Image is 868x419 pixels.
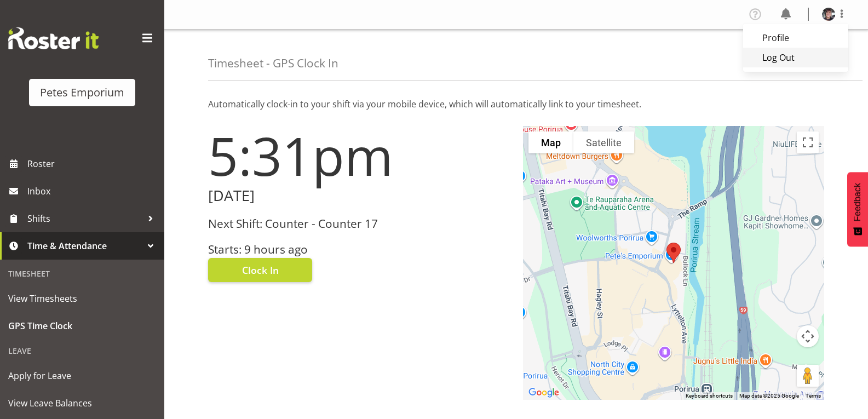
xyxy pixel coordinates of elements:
[27,238,142,254] span: Time & Attendance
[528,131,573,153] button: Show street map
[208,187,510,204] h2: [DATE]
[526,386,562,400] a: Open this area in Google Maps (opens a new window)
[739,393,799,399] span: Map data ©2025 Google
[822,8,835,21] img: michelle-whaleb4506e5af45ffd00a26cc2b6420a9100.png
[797,131,819,153] button: Toggle fullscreen view
[743,48,848,67] a: Log Out
[208,97,824,111] p: Automatically clock-in to your shift via your mobile device, which will automatically link to you...
[208,217,510,230] h3: Next Shift: Counter - Counter 17
[743,28,848,48] a: Profile
[40,84,124,101] div: Petes Emporium
[3,262,162,285] div: Timesheet
[208,243,510,256] h3: Starts: 9 hours ago
[8,27,99,49] img: Rosterit website logo
[8,395,156,411] span: View Leave Balances
[797,365,819,387] button: Drag Pegman onto the map to open Street View
[806,393,821,399] a: Terms
[208,126,510,185] h1: 5:31pm
[3,312,162,340] a: GPS Time Clock
[573,131,634,153] button: Show satellite imagery
[27,210,142,227] span: Shifts
[853,183,863,221] span: Feedback
[208,258,312,282] button: Clock In
[242,263,279,277] span: Clock In
[686,392,733,400] button: Keyboard shortcuts
[8,318,156,334] span: GPS Time Clock
[27,183,159,199] span: Inbox
[3,285,162,312] a: View Timesheets
[208,57,338,70] h4: Timesheet - GPS Clock In
[3,362,162,389] a: Apply for Leave
[797,325,819,347] button: Map camera controls
[27,156,159,172] span: Roster
[526,386,562,400] img: Google
[8,368,156,384] span: Apply for Leave
[3,340,162,362] div: Leave
[3,389,162,417] a: View Leave Balances
[847,172,868,246] button: Feedback - Show survey
[8,290,156,307] span: View Timesheets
